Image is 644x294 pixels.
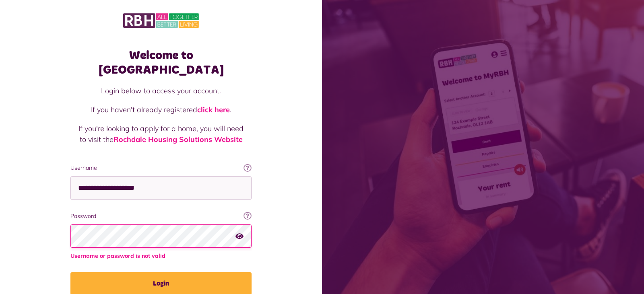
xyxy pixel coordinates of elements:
h1: Welcome to [GEOGRAPHIC_DATA] [70,48,252,77]
label: Password [70,212,252,220]
img: MyRBH [123,12,199,29]
p: If you're looking to apply for a home, you will need to visit the [78,123,244,145]
label: Username [70,164,252,172]
a: click here [197,105,230,114]
span: Username or password is not valid [70,252,252,260]
p: Login below to access your account. [78,85,244,96]
p: If you haven't already registered . [78,104,244,115]
a: Rochdale Housing Solutions Website [114,135,243,144]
